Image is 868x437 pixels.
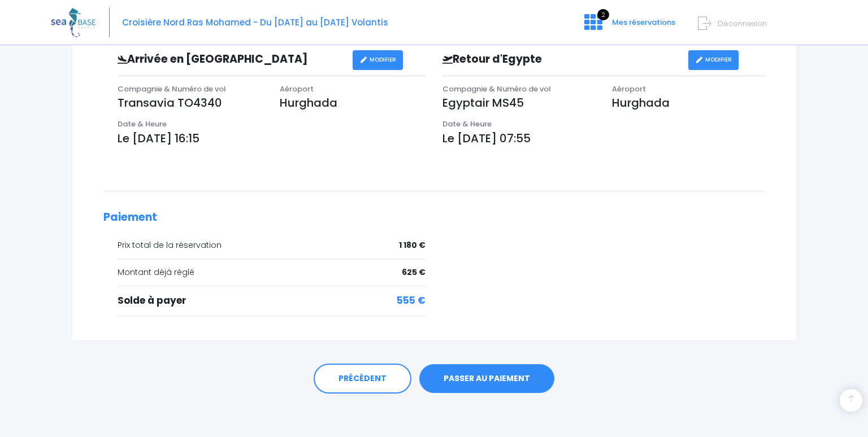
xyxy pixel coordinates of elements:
span: Déconnexion [718,18,767,29]
span: Compagnie & Numéro de vol [118,84,226,94]
a: PRÉCÉDENT [314,364,411,394]
a: 2 Mes réservations [575,21,682,32]
span: Date & Heure [442,119,492,129]
span: Date & Heure [118,119,167,129]
h3: Arrivée en [GEOGRAPHIC_DATA] [109,53,353,66]
p: Transavia TO4340 [118,94,263,111]
a: PASSER AU PAIEMENT [419,364,554,394]
p: Hurghada [280,94,426,111]
a: MODIFIER [688,50,739,70]
span: Croisière Nord Ras Mohamed - Du [DATE] au [DATE] Volantis [122,16,388,28]
span: Compagnie & Numéro de vol [442,84,551,94]
span: 2 [597,9,609,20]
h2: Paiement [103,211,765,224]
p: Le [DATE] 07:55 [442,130,765,147]
div: Prix total de la réservation [118,239,426,251]
span: 625 € [402,266,426,278]
a: MODIFIER [353,50,403,70]
p: Egyptair MS45 [442,94,595,111]
span: Aéroport [280,84,314,94]
p: Hurghada [612,94,765,111]
h3: Retour d'Egypte [434,53,688,66]
span: 1 180 € [399,239,426,251]
div: Montant déjà réglé [118,266,426,278]
span: Aéroport [612,84,646,94]
div: Solde à payer [118,294,426,308]
span: Mes réservations [612,17,675,28]
span: 555 € [397,294,426,308]
p: Le [DATE] 16:15 [118,130,426,147]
